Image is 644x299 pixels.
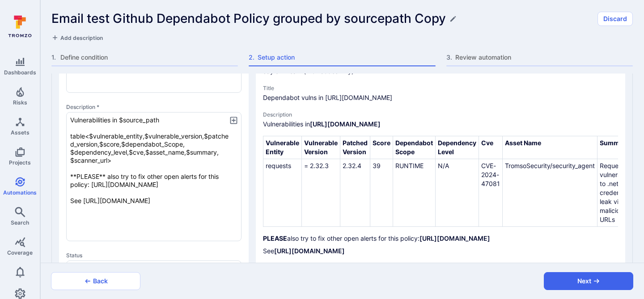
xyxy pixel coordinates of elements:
p: Vulnerabilities in [263,120,618,129]
a: [URL][DOMAIN_NAME] [310,120,381,128]
label: Description * [66,104,241,110]
th: Dependabot Scope [393,136,436,159]
th: Vulnerable Entity [263,136,302,159]
strong: PLEASE [263,234,287,242]
span: Title [263,85,618,91]
span: Automations [3,189,37,196]
td: Requests vulnerable to .netrc credentials leak via malicious URLs [597,159,635,227]
span: Define condition [60,53,238,62]
p: See [263,247,618,256]
span: 2 . [249,53,256,62]
td: requests [263,159,302,227]
span: Description [263,111,618,118]
td: CVE-2024-47081 [479,159,503,227]
textarea: Dependabot vulns in $source_path [66,61,241,93]
span: Status [66,252,241,259]
span: Setup action [258,53,435,62]
td: TromsoSecurity/security_agent [503,159,597,227]
span: Review automation [455,53,633,62]
td: 2.32.4 [340,159,370,227]
td: RUNTIME [393,159,436,227]
div: alert description [263,120,618,256]
p: also try to fix other open alerts for this policy: [263,234,618,243]
span: Projects [9,159,31,166]
th: Patched Version [340,136,370,159]
span: Search [11,219,29,226]
th: Score [370,136,393,159]
td: N/A [436,159,479,227]
td: 39 [370,159,393,227]
h1: Email test Github Dependabot Policy grouped by sourcepath Copy [51,11,446,26]
button: Next [544,272,633,290]
button: Discard [597,12,633,26]
span: 1 . [51,53,59,62]
td: = 2.32.3 [302,159,340,227]
span: Assets [11,129,30,136]
a: [URL][DOMAIN_NAME] [419,234,490,242]
span: Add description [60,35,103,41]
th: Cve [479,136,503,159]
th: Asset Name [503,136,597,159]
button: Edit title [449,15,457,22]
div: Status toggle [66,252,241,275]
span: alert title [263,93,618,102]
th: Dependency Level [436,136,479,159]
th: Vulnerable Version [302,136,340,159]
button: Back [51,272,140,290]
button: Add description [51,33,103,42]
span: 3 . [446,53,453,62]
textarea: Vulnerabilities in $source_path table<$vulnerable_entity,$vulnerable_version,$patched_version,$sc... [66,112,241,241]
span: Dashboards [4,69,36,76]
span: Coverage [7,249,33,256]
span: Risks [13,99,27,106]
th: Summary [597,136,635,159]
a: [URL][DOMAIN_NAME] [274,247,345,255]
